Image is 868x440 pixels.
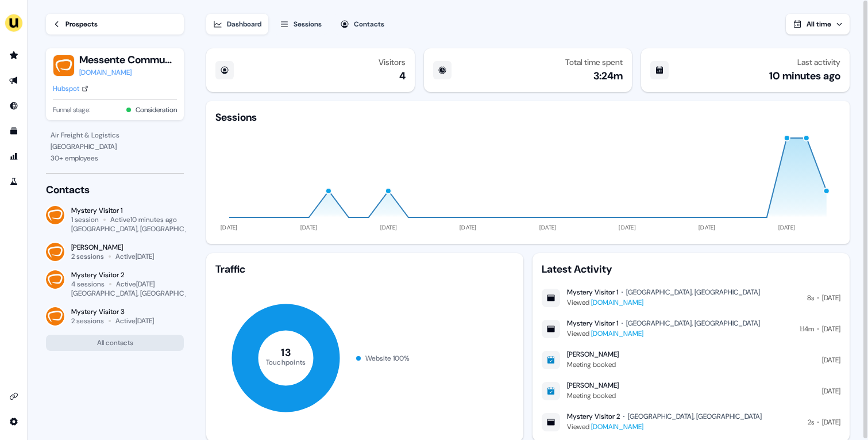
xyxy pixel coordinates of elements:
[769,69,840,83] div: 10 minutes ago
[227,18,261,30] div: Dashboard
[5,387,23,405] a: Go to integrations
[221,224,238,231] tspan: [DATE]
[206,14,268,35] button: Dashboard
[808,416,814,428] div: 2s
[300,224,318,231] tspan: [DATE]
[115,252,154,261] div: Active [DATE]
[626,288,760,297] div: [GEOGRAPHIC_DATA], [GEOGRAPHIC_DATA]
[822,292,840,304] div: [DATE]
[53,83,88,94] a: Hubspot
[71,307,154,316] div: Mystery Visitor 3
[567,328,760,339] div: Viewed
[294,18,322,30] div: Sessions
[110,215,177,224] div: Active 10 minutes ago
[542,262,840,276] div: Latest Activity
[215,110,257,124] div: Sessions
[79,67,177,78] a: [DOMAIN_NAME]
[51,152,179,164] div: 30 + employees
[115,316,154,326] div: Active [DATE]
[281,346,291,359] tspan: 13
[71,206,184,215] div: Mystery Visitor 1
[79,53,177,67] button: Messente Communications OÜ
[567,350,619,359] div: [PERSON_NAME]
[591,298,643,307] a: [DOMAIN_NAME]
[567,421,762,433] div: Viewed
[822,354,840,366] div: [DATE]
[800,323,814,335] div: 1:14m
[399,69,406,83] div: 4
[807,292,814,304] div: 8s
[797,58,840,67] div: Last activity
[136,104,177,116] button: Consideration
[380,224,398,231] tspan: [DATE]
[71,252,104,261] div: 2 sessions
[71,316,104,326] div: 2 sessions
[593,69,623,83] div: 3:24m
[567,297,760,308] div: Viewed
[626,319,760,328] div: [GEOGRAPHIC_DATA], [GEOGRAPHIC_DATA]
[591,422,643,431] a: [DOMAIN_NAME]
[65,18,98,30] div: Prospects
[567,381,619,390] div: [PERSON_NAME]
[5,97,23,115] a: Go to Inbound
[565,58,623,67] div: Total time spent
[822,385,840,397] div: [DATE]
[5,147,23,166] a: Go to attribution
[71,289,206,298] div: [GEOGRAPHIC_DATA], [GEOGRAPHIC_DATA]
[116,280,155,289] div: Active [DATE]
[266,357,306,366] tspan: Touchpoints
[51,129,179,141] div: Air Freight & Logistics
[333,14,391,35] button: Contacts
[46,335,184,351] button: All contacts
[628,412,762,421] div: [GEOGRAPHIC_DATA], [GEOGRAPHIC_DATA]
[567,390,619,401] div: Meeting booked
[215,262,514,276] div: Traffic
[365,353,410,364] div: Website 100 %
[53,104,90,116] span: Funnel stage:
[567,359,619,370] div: Meeting booked
[379,58,406,67] div: Visitors
[71,270,184,280] div: Mystery Visitor 2
[5,173,23,191] a: Go to experiments
[786,14,850,35] button: All time
[567,412,620,421] div: Mystery Visitor 2
[822,416,840,428] div: [DATE]
[51,141,179,152] div: [GEOGRAPHIC_DATA]
[539,224,557,231] tspan: [DATE]
[778,224,796,231] tspan: [DATE]
[567,319,618,328] div: Mystery Visitor 1
[273,14,329,35] button: Sessions
[567,288,618,297] div: Mystery Visitor 1
[5,71,23,90] a: Go to outbound experience
[5,412,23,431] a: Go to integrations
[53,83,79,94] div: Hubspot
[699,224,716,231] tspan: [DATE]
[71,224,206,234] div: [GEOGRAPHIC_DATA], [GEOGRAPHIC_DATA]
[5,122,23,140] a: Go to templates
[5,46,23,64] a: Go to prospects
[354,18,384,30] div: Contacts
[619,224,636,231] tspan: [DATE]
[46,14,184,35] a: Prospects
[71,243,154,252] div: [PERSON_NAME]
[807,20,831,29] span: All time
[822,323,840,335] div: [DATE]
[591,329,643,338] a: [DOMAIN_NAME]
[460,224,477,231] tspan: [DATE]
[46,183,184,197] div: Contacts
[71,280,105,289] div: 4 sessions
[71,215,99,224] div: 1 session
